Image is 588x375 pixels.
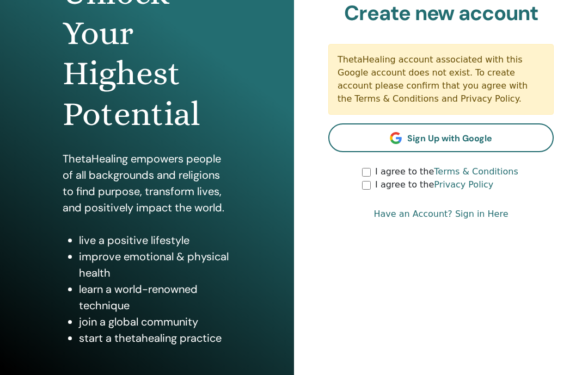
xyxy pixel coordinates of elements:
a: Privacy Policy [434,180,493,190]
a: Sign Up with Google [328,124,554,153]
li: learn a world-renowned technique [79,282,231,314]
li: join a global community [79,314,231,330]
li: improve emotional & physical health [79,249,231,282]
li: live a positive lifestyle [79,233,231,249]
a: Have an Account? Sign in Here [373,208,508,221]
div: ThetaHealing account associated with this Google account does not exist. To create account please... [328,45,554,115]
label: I agree to the [375,166,518,179]
span: Sign Up with Google [407,133,492,145]
a: Terms & Conditions [434,167,518,177]
label: I agree to the [375,179,493,192]
li: start a thetahealing practice [79,330,231,347]
p: ThetaHealing empowers people of all backgrounds and religions to find purpose, transform lives, a... [63,151,231,216]
h2: Create new account [328,2,554,27]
